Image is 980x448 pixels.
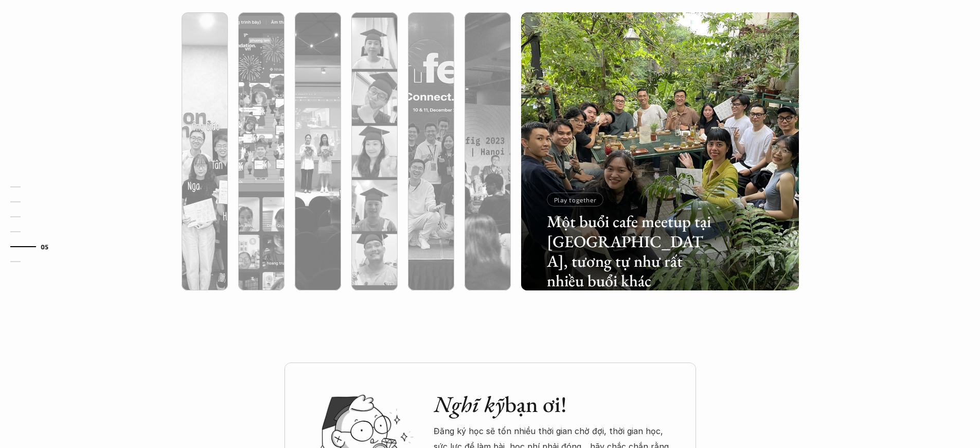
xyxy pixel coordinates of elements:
[434,389,505,419] em: Nghĩ kỹ
[547,212,712,291] h3: Một buổi cafe meetup tại [GEOGRAPHIC_DATA], tương tự như rất nhiều buổi khác
[434,391,675,418] h2: bạn ơi!
[10,240,59,253] a: 05
[41,243,49,250] strong: 05
[554,196,597,203] p: Play together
